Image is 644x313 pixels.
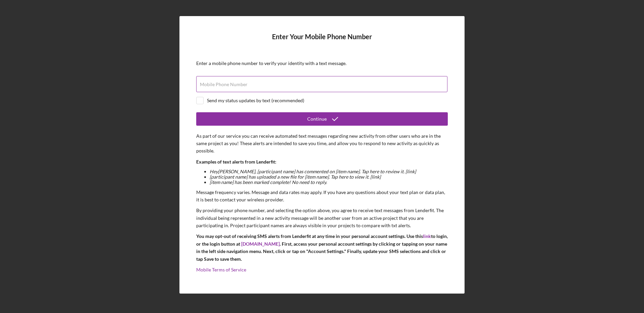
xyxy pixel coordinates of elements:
li: [item name] has been marked complete! No need to reply. [210,180,448,185]
button: Continue [196,112,448,126]
p: Examples of text alerts from Lenderfit: [196,158,448,166]
div: Enter a mobile phone number to verify your identity with a text message. [196,61,448,66]
div: Send my status updates by text (recommended) [207,98,304,103]
a: link [423,233,431,239]
p: By providing your phone number, and selecting the option above, you agree to receive text message... [196,207,448,229]
a: [DOMAIN_NAME] [241,241,280,247]
div: Continue [307,112,327,126]
label: Mobile Phone Number [200,82,248,87]
p: You may opt-out of receiving SMS alerts from Lenderfit at any time in your personal account setti... [196,233,448,263]
p: Message frequency varies. Message and data rates may apply. If you have any questions about your ... [196,189,448,204]
p: As part of our service you can receive automated text messages regarding new activity from other ... [196,132,448,155]
h4: Enter Your Mobile Phone Number [196,33,448,51]
li: Hey [PERSON_NAME] , [participant name] has commented on [item name]. Tap here to review it. [link] [210,169,448,174]
a: Mobile Terms of Service [196,267,246,272]
li: [participant name] has uploaded a new file for [item name]. Tap here to view it. [link] [210,174,448,180]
